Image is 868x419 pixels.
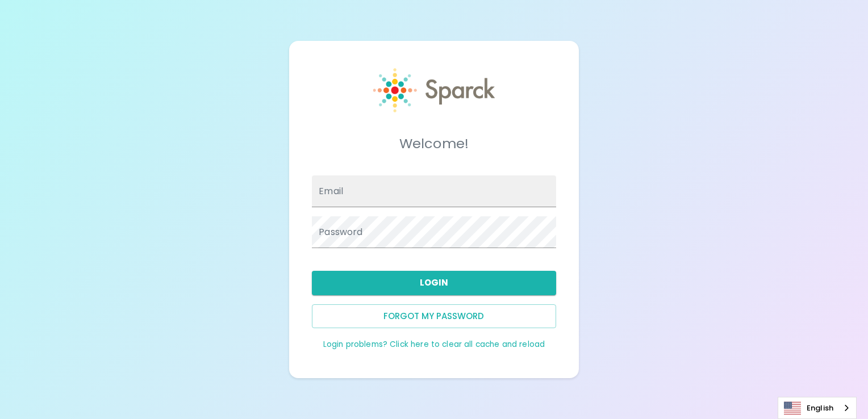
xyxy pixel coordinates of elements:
a: Login problems? Click here to clear all cache and reload [323,339,545,350]
h5: Welcome! [312,135,556,153]
button: Forgot my password [312,304,556,328]
div: Language [778,397,857,419]
aside: Language selected: English [778,397,857,419]
img: Sparck logo [373,68,495,112]
button: Login [312,271,556,295]
a: English [778,397,856,418]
